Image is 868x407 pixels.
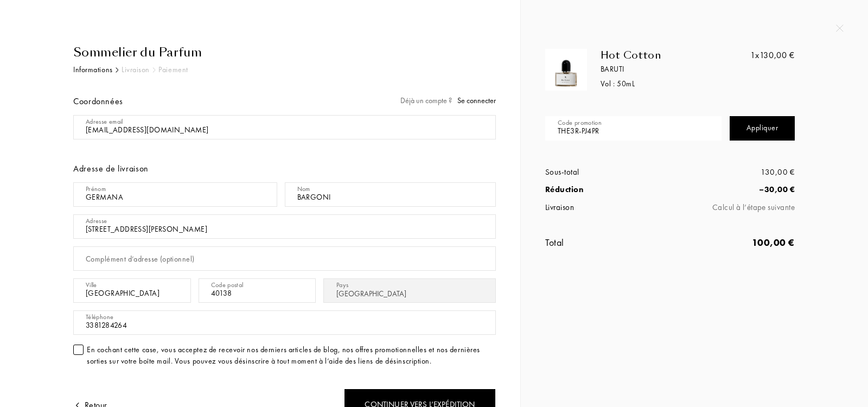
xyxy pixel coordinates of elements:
[152,67,156,73] img: arr_grey.svg
[86,312,113,322] div: Téléphone
[601,49,754,61] div: Hot Cotton
[336,280,348,290] div: Pays
[548,52,584,88] img: 24XZ8WLH0S.png
[73,43,496,61] div: Sommelier du Parfum
[601,78,754,90] div: Vol : 50 mL
[457,96,496,105] span: Se connecter
[116,67,119,73] img: arr_black.svg
[86,184,106,194] div: Prénom
[73,95,123,108] div: Coordonnées
[545,235,670,250] div: Total
[400,95,496,106] div: Déjà un compte ?
[836,24,844,32] img: quit_onboard.svg
[670,183,795,196] div: – 30,00 €
[73,162,496,175] div: Adresse de livraison
[545,166,670,179] div: Sous-total
[730,116,795,141] div: Appliquer
[158,64,188,75] div: Paiement
[750,49,795,62] div: 130,00 €
[545,201,670,214] div: Livraison
[670,235,795,250] div: 100,00 €
[86,253,194,265] div: Complément d’adresse (optionnel)
[86,280,97,290] div: Ville
[670,201,795,214] div: Calcul à l’étape suivante
[750,49,759,61] span: 1x
[211,280,244,290] div: Code postal
[86,216,107,226] div: Adresse
[87,344,496,367] div: En cochant cette case, vous acceptez de recevoir nos derniers articles de blog, nos offres promot...
[122,64,150,75] div: Livraison
[73,64,113,75] div: Informations
[670,166,795,179] div: 130,00 €
[297,184,310,194] div: Nom
[545,183,670,196] div: Réduction
[601,63,754,75] div: Baruti
[558,118,602,128] div: Code promotion
[86,117,123,126] div: Adresse email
